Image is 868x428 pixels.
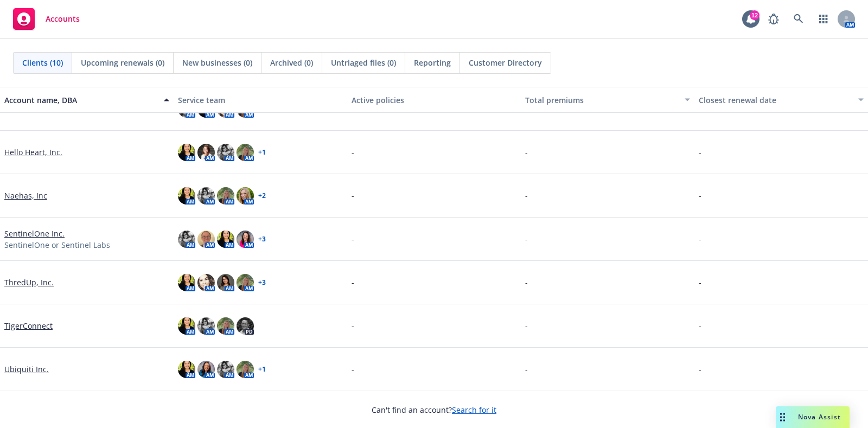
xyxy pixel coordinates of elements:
[4,277,54,288] a: ThredUp, Inc.
[414,57,451,68] span: Reporting
[699,94,852,106] div: Closest renewal date
[4,190,47,201] a: Naehas, Inc
[197,187,215,205] img: photo
[237,274,254,291] img: photo
[197,231,215,248] img: photo
[372,404,496,416] span: Can't find an account?
[352,190,354,201] span: -
[4,94,157,106] div: Account name, DBA
[521,87,694,113] button: Total premiums
[525,94,678,106] div: Total premiums
[178,231,195,248] img: photo
[525,320,528,331] span: -
[217,274,234,291] img: photo
[763,8,784,30] a: Report a Bug
[258,279,266,286] a: + 3
[237,231,254,248] img: photo
[352,94,516,106] div: Active policies
[776,406,789,428] div: Drag to move
[699,277,701,288] span: -
[352,146,354,158] span: -
[217,231,234,248] img: photo
[452,405,496,415] a: Search for it
[258,366,266,373] a: + 1
[699,146,701,158] span: -
[178,361,195,378] img: photo
[258,236,266,242] a: + 3
[4,239,110,251] span: SentinelOne or Sentinel Labs
[4,320,53,331] a: TigerConnect
[331,57,396,68] span: Untriaged files (0)
[813,8,834,30] a: Switch app
[270,57,313,68] span: Archived (0)
[217,361,234,378] img: photo
[352,233,354,245] span: -
[788,8,809,30] a: Search
[178,144,195,161] img: photo
[237,144,254,161] img: photo
[217,187,234,205] img: photo
[4,363,49,375] a: Ubiquiti Inc.
[9,4,84,34] a: Accounts
[699,320,701,331] span: -
[46,15,80,23] span: Accounts
[525,190,528,201] span: -
[525,233,528,245] span: -
[699,190,701,201] span: -
[197,144,215,161] img: photo
[178,317,195,335] img: photo
[699,363,701,375] span: -
[694,87,868,113] button: Closest renewal date
[258,193,266,199] a: + 2
[525,277,528,288] span: -
[182,57,252,68] span: New businesses (0)
[217,317,234,335] img: photo
[197,274,215,291] img: photo
[469,57,542,68] span: Customer Directory
[178,187,195,205] img: photo
[525,363,528,375] span: -
[217,144,234,161] img: photo
[798,412,841,421] span: Nova Assist
[178,274,195,291] img: photo
[197,361,215,378] img: photo
[525,146,528,158] span: -
[750,10,759,20] div: 12
[699,233,701,245] span: -
[197,317,215,335] img: photo
[347,87,521,113] button: Active policies
[776,406,850,428] button: Nova Assist
[4,228,65,239] a: SentinelOne Inc.
[4,146,62,158] a: Hello Heart, Inc.
[81,57,164,68] span: Upcoming renewals (0)
[237,361,254,378] img: photo
[178,94,343,106] div: Service team
[258,149,266,156] a: + 1
[237,187,254,205] img: photo
[22,57,63,68] span: Clients (10)
[352,320,354,331] span: -
[237,317,254,335] img: photo
[174,87,347,113] button: Service team
[352,277,354,288] span: -
[352,363,354,375] span: -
